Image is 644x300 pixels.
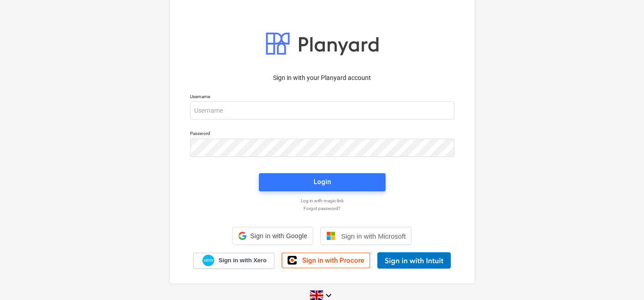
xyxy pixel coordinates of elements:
[282,253,370,268] a: Sign in with Procore
[190,73,454,83] p: Sign in with your Planyard account
[259,173,386,191] button: Login
[190,94,454,101] p: Username
[202,255,214,267] img: Xero logo
[232,227,313,245] div: Sign in with Google
[193,253,274,269] a: Sign in with Xero
[250,232,307,240] span: Sign in with Google
[218,256,266,265] span: Sign in with Xero
[185,205,459,211] a: Forgot password?
[302,256,364,265] span: Sign in with Procore
[341,232,406,240] span: Sign in with Microsoft
[190,130,454,138] p: Password
[326,231,335,240] img: Microsoft logo
[314,176,331,188] div: Login
[190,101,454,120] input: Username
[185,198,459,204] a: Log in with magic link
